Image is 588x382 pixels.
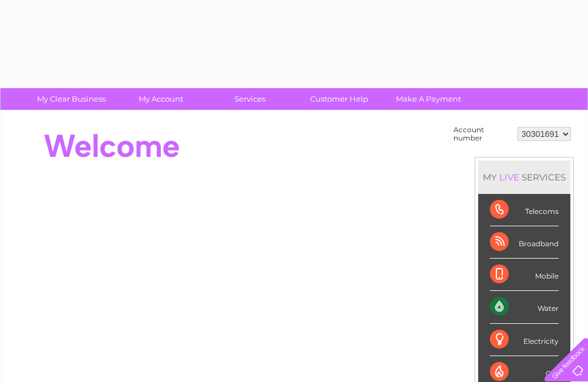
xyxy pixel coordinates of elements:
td: Account number [451,123,515,145]
a: Services [201,88,298,110]
div: Electricity [490,324,559,356]
a: My Clear Business [23,88,120,110]
a: Make A Payment [380,88,477,110]
div: MY SERVICES [478,160,570,194]
a: Customer Help [291,88,388,110]
div: Broadband [490,226,559,259]
div: LIVE [497,172,522,183]
a: My Account [112,88,209,110]
div: Mobile [490,259,559,291]
div: Telecoms [490,194,559,226]
div: Water [490,291,559,323]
